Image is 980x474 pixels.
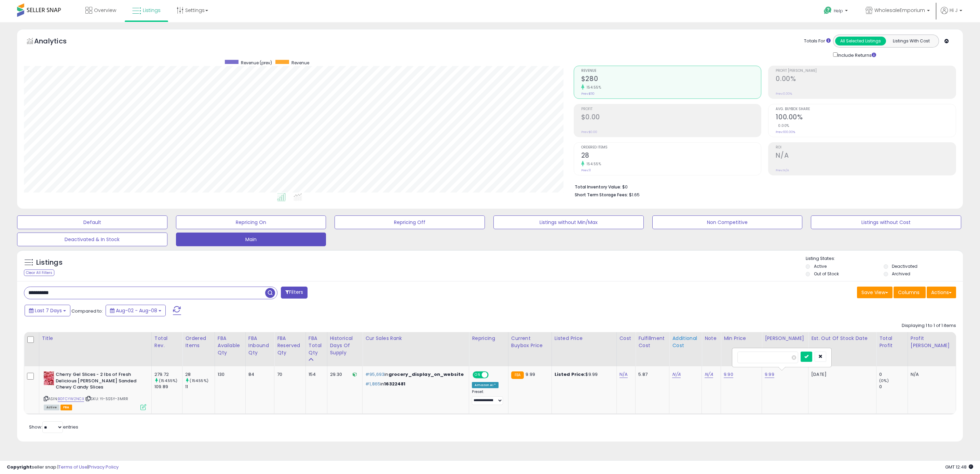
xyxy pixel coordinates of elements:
[874,7,925,14] span: WholesaleEmporium
[185,371,215,378] div: 28
[898,289,920,296] span: Columns
[581,107,761,111] span: Profit
[190,378,208,383] small: (154.55%)
[241,60,272,66] span: Revenue (prev)
[575,182,951,190] li: $0
[776,107,956,111] span: Avg. Buybox Share
[555,371,611,378] div: $9.99
[218,371,240,378] div: 130
[365,335,466,342] div: Cur Sales Rank
[58,464,87,470] a: Terms of Use
[892,263,917,269] label: Deactivated
[584,161,601,167] small: 154.55%
[85,396,128,401] span: | SKU: YI-5S5Y-3MRR
[7,464,32,470] strong: Copyright
[620,371,628,378] a: N/A
[724,335,759,342] div: Min Price
[581,69,761,73] span: Revenue
[879,371,908,378] div: 0
[472,335,505,342] div: Repricing
[159,378,177,383] small: (154.55%)
[652,215,803,229] button: Non Competitive
[776,69,956,73] span: Profit [PERSON_NAME]
[765,371,774,378] a: 9.99
[555,335,614,342] div: Listed Price
[44,371,54,385] img: 51ORCSgMSVS._SL40_.jpg
[806,255,963,262] p: Listing States:
[776,130,795,134] small: Prev: 100.00%
[672,335,699,349] div: Additional Cost
[629,192,640,198] span: $1.65
[71,308,103,314] span: Compared to:
[511,335,549,349] div: Current Buybox Price
[309,371,322,378] div: 154
[281,287,308,299] button: Filters
[309,335,324,356] div: FBA Total Qty
[185,384,215,390] div: 11
[950,7,957,14] span: Hi J
[581,152,761,161] h2: 28
[892,271,910,277] label: Archived
[776,92,792,96] small: Prev: 0.00%
[584,85,601,90] small: 154.55%
[389,371,464,378] span: grocery_display_on_website
[176,215,326,229] button: Repricing On
[911,371,951,378] div: N/A
[834,8,843,14] span: Help
[879,378,889,383] small: (0%)
[814,271,839,277] label: Out of Stock
[835,37,886,45] button: All Selected Listings
[526,371,535,378] span: 9.99
[724,371,733,378] a: 9.90
[765,335,805,342] div: [PERSON_NAME]
[581,146,761,149] span: Ordered Items
[25,305,70,316] button: Last 7 Days
[17,233,167,246] button: Deactivated & In Stock
[620,335,633,342] div: Cost
[555,371,586,378] b: Listed Price:
[776,113,956,122] h2: 100.00%
[35,307,62,314] span: Last 7 Days
[330,335,360,356] div: Historical Days Of Supply
[879,335,905,349] div: Total Profit
[818,1,855,22] a: Help
[365,371,384,378] span: #95,693
[472,390,503,405] div: Preset:
[927,287,956,298] button: Actions
[945,464,973,470] span: 2025-08-16 12:48 GMT
[804,38,831,44] div: Totals For
[7,464,119,471] div: seller snap | |
[60,405,72,410] span: FBA
[277,335,303,356] div: FBA Reserved Qty
[879,384,908,390] div: 0
[581,130,597,134] small: Prev: $0.00
[17,215,167,229] button: Default
[581,113,761,122] h2: $0.00
[42,335,149,342] div: Title
[493,215,644,229] button: Listings without Min/Max
[776,75,956,84] h2: 0.00%
[291,60,309,66] span: Revenue
[575,192,628,198] b: Short Term Storage Fees:
[154,371,182,378] div: 279.72
[705,371,713,378] a: N/A
[575,184,621,190] b: Total Inventory Value:
[472,382,499,388] div: Amazon AI *
[185,335,212,349] div: Ordered Items
[365,381,464,387] p: in
[248,335,271,356] div: FBA inbound Qty
[44,405,59,410] span: All listings currently available for purchase on Amazon
[143,7,161,14] span: Listings
[106,305,166,316] button: Aug-02 - Aug-08
[335,215,485,229] button: Repricing Off
[581,92,595,96] small: Prev: $110
[36,258,63,267] h5: Listings
[894,287,926,298] button: Columns
[638,371,664,378] div: 5.87
[824,6,832,15] i: Get Help
[384,381,405,387] span: 16322481
[581,168,591,172] small: Prev: 11
[154,335,179,349] div: Total Rev.
[941,7,962,22] a: Hi J
[828,51,884,59] div: Include Returns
